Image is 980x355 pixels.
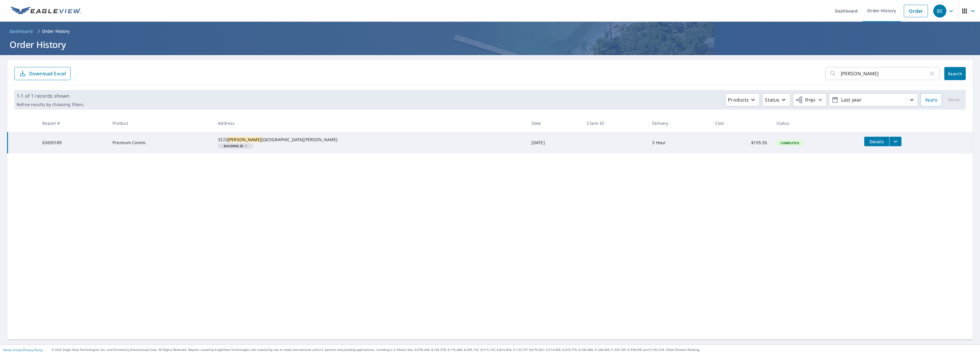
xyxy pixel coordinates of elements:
[17,102,84,107] p: Refine results by choosing filters
[51,348,977,352] p: © 2025 Eagle View Technologies, Inc. and Pictometry International Corp. All Rights Reserved. Repo...
[829,93,918,106] button: Last year
[762,93,790,106] button: Status
[527,132,582,153] td: [DATE]
[11,7,81,15] img: EV Logo
[944,67,966,80] button: Search
[228,137,262,142] mark: [PERSON_NAME]
[37,114,108,132] th: Report #
[841,65,928,82] input: Address, Report #, Claim ID, etc.
[904,5,928,17] a: Order
[949,71,961,77] span: Search
[710,132,772,153] td: $105.50
[218,137,522,143] div: 3223 [GEOGRAPHIC_DATA][PERSON_NAME]
[710,114,772,132] th: Cost
[7,38,973,51] h1: Order History
[220,144,251,147] span: 1
[38,28,40,35] li: /
[213,114,526,132] th: Address
[17,92,84,99] p: 1-1 of 1 records shown
[3,348,21,352] a: Terms of Use
[728,96,749,103] p: Products
[647,132,710,153] td: 3 Hour
[37,132,108,153] td: 63650189
[793,93,826,106] button: Orgs
[23,348,43,352] a: Privacy Policy
[777,141,802,145] span: Completed
[10,28,33,34] span: Dashboard
[925,96,937,104] span: Apply
[868,139,886,144] span: Details
[765,96,779,103] p: Status
[920,93,942,106] button: Apply
[864,137,889,146] button: detailsBtn-63650189
[108,132,213,153] td: Premium Comm.
[42,28,70,34] p: Order History
[725,93,760,106] button: Products
[839,95,908,105] p: Last year
[889,137,901,146] button: filesDropdownBtn-63650189
[14,67,71,80] button: Download Excel
[224,144,243,147] em: Building ID
[527,114,582,132] th: Date
[772,114,859,132] th: Status
[795,96,815,104] span: Orgs
[29,70,66,77] p: Download Excel
[933,4,946,18] div: BS
[108,114,213,132] th: Product
[7,27,35,36] a: Dashboard
[3,348,43,352] p: |
[582,114,647,132] th: Claim ID
[7,27,973,36] nav: breadcrumb
[647,114,710,132] th: Delivery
